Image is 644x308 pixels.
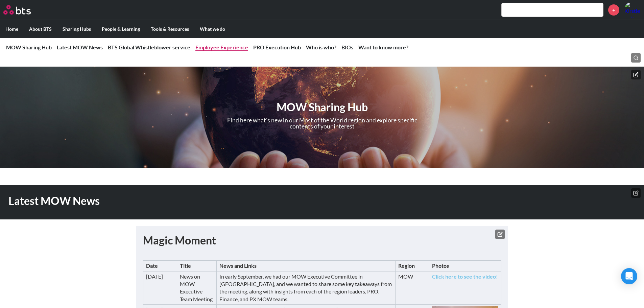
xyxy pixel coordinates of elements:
[146,262,158,269] strong: Date
[631,70,641,79] button: Edit hero
[143,233,501,248] h1: Magic Moment
[395,271,429,305] td: MOW
[108,44,190,50] a: BTS Global Whistleblower service
[253,44,301,50] a: PRO Execution Hub
[432,273,498,280] a: Click here to see the video!
[180,262,191,269] strong: Title
[3,5,43,15] a: Go home
[177,271,217,305] td: News on MOW Executive Team Meeting
[217,271,395,305] td: In early September, we had our MOW Executive Committee in [GEOGRAPHIC_DATA], and we wanted to sha...
[3,5,31,15] img: BTS Logo
[194,100,450,115] h1: MOW Sharing Hub
[624,2,641,18] a: Profile
[398,262,415,269] strong: Region
[624,2,641,18] img: Kirstie Odonnell
[220,117,425,129] p: Find here what's new in our Most of the World region and explore specific contents of your interest
[143,271,177,305] td: [DATE]
[6,44,52,50] a: MOW Sharing Hub
[358,44,408,50] a: Want to know more?
[57,20,96,38] label: Sharing Hubs
[306,44,336,50] a: Who is who?
[145,20,194,38] label: Tools & Resources
[194,20,231,38] label: What we do
[24,20,57,38] label: About BTS
[631,188,641,198] button: Edit hero
[8,193,447,209] h1: Latest MOW News
[621,268,637,284] div: Open Intercom Messenger
[608,4,619,16] a: +
[96,20,145,38] label: People & Learning
[195,44,248,50] a: Employee Experience
[219,262,257,269] strong: News and Links
[495,230,505,239] button: Edit text box
[341,44,353,50] a: BIOs
[432,262,449,269] strong: Photos
[57,44,103,50] a: Latest MOW News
